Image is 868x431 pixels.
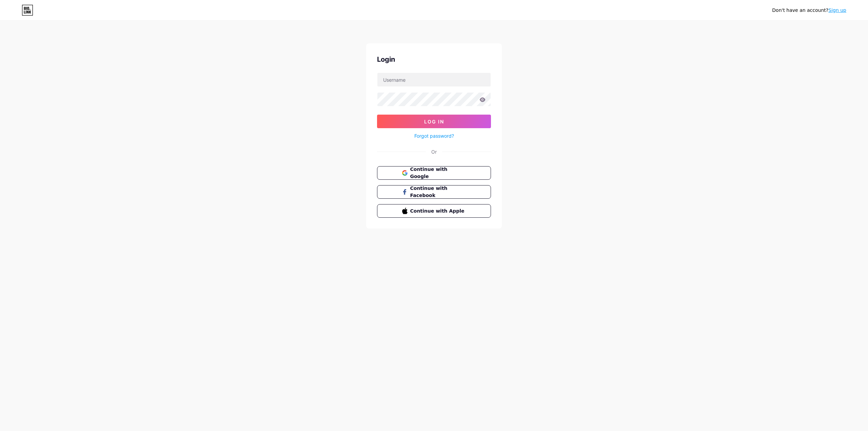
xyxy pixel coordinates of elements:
input: Username [377,73,491,86]
button: Continue with Facebook [377,185,491,199]
span: Continue with Apple [410,208,466,215]
div: Or [431,148,437,155]
span: Continue with Google [410,166,466,180]
button: Continue with Apple [377,204,491,218]
span: Log In [424,119,444,124]
a: Sign up [828,7,846,13]
div: Don't have an account? [772,7,846,14]
button: Continue with Google [377,166,491,180]
span: Continue with Facebook [410,185,466,199]
a: Forgot password? [414,132,454,139]
div: Login [377,54,491,64]
button: Log In [377,115,491,128]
